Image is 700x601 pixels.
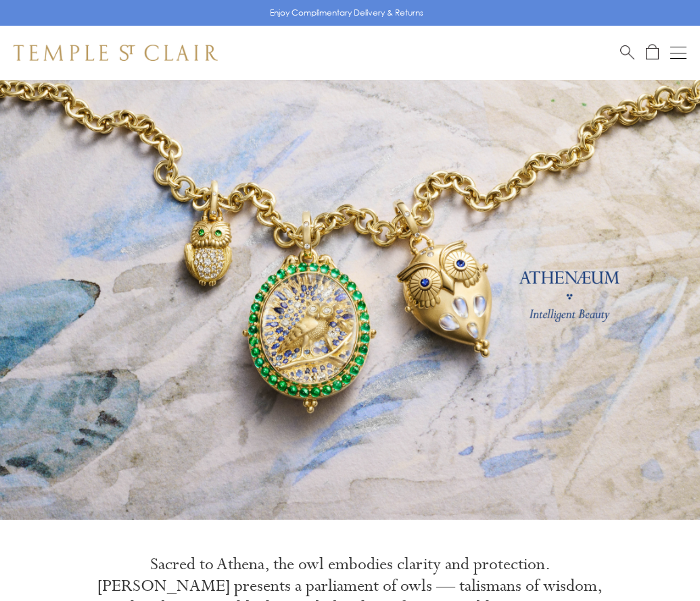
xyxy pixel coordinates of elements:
button: Open navigation [670,45,686,61]
img: Temple St. Clair [14,45,218,61]
a: Search [620,44,634,61]
p: Enjoy Complimentary Delivery & Returns [270,6,423,20]
a: Open Shopping Bag [646,44,659,61]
